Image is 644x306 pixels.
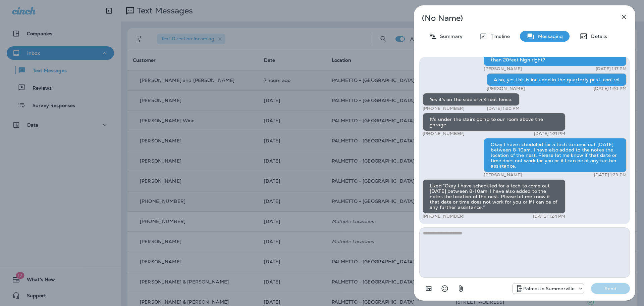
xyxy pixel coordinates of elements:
p: [PERSON_NAME] [484,172,522,178]
div: Yes it's on the side of a 4 foot fence. [423,93,520,106]
p: Palmetto Summerville [523,286,575,291]
p: [PHONE_NUMBER] [423,214,465,219]
p: [DATE] 1:20 PM [487,106,520,111]
div: Liked “Okay I have scheduled for a tech to come out [DATE] between 8-10am. I have also added to t... [423,179,566,214]
p: Details [588,34,607,39]
p: [PHONE_NUMBER] [423,131,465,136]
p: [DATE] 1:24 PM [533,214,566,219]
div: Also, yes this is included in the quarterly pest control [487,73,627,86]
div: +1 (843) 594-2691 [513,285,584,293]
p: (No Name) [422,15,605,21]
p: Messaging [535,34,563,39]
p: Timeline [487,34,510,39]
p: Summary [437,34,463,39]
p: [DATE] 1:21 PM [534,131,566,136]
p: [DATE] 1:20 PM [594,86,627,91]
div: Okay I have scheduled for a tech to come out [DATE] between 8-10am. I have also added to the note... [484,138,627,172]
button: Select an emoji [438,282,451,295]
p: [PERSON_NAME] [487,86,525,91]
p: [DATE] 1:17 PM [596,66,627,72]
p: [DATE] 1:23 PM [594,172,627,178]
p: [PERSON_NAME] [484,66,522,72]
button: Add in a premade template [422,282,435,295]
div: It's under the stairs going to our room above the garage [423,113,566,131]
p: [PHONE_NUMBER] [423,106,465,111]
